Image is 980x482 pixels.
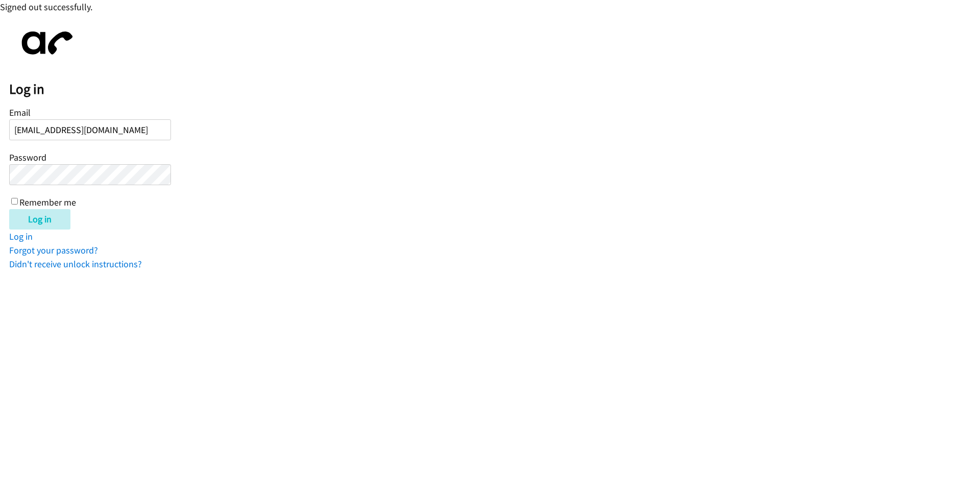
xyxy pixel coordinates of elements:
label: Password [9,151,46,163]
label: Email [9,107,31,118]
a: Log in [9,231,33,242]
input: Log in [9,209,70,230]
h2: Log in [9,81,980,98]
a: Didn't receive unlock instructions? [9,258,142,270]
img: aphone-8a226864a2ddd6a5e75d1ebefc011f4aa8f32683c2d82f3fb0802fe031f96514.svg [9,23,81,63]
label: Remember me [19,196,76,208]
a: Forgot your password? [9,244,98,256]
